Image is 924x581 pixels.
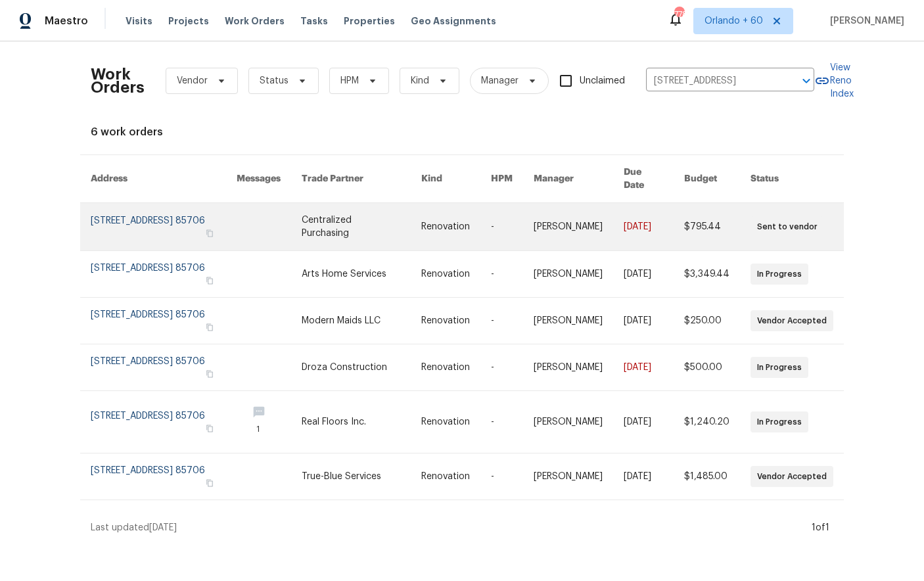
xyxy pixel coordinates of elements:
[523,155,613,203] th: Manager
[300,16,328,26] span: Tasks
[480,155,523,203] th: HPM
[411,155,480,203] th: Kind
[580,74,625,88] span: Unclaimed
[344,14,395,28] span: Properties
[740,155,844,203] th: Status
[523,298,613,344] td: [PERSON_NAME]
[481,74,519,87] span: Manager
[91,521,808,534] div: Last updated
[204,423,216,434] button: Copy Address
[646,71,777,91] input: Enter in an address
[226,155,291,203] th: Messages
[480,251,523,298] td: -
[705,14,763,28] span: Orlando + 60
[291,453,411,500] td: True-Blue Services
[814,61,854,101] a: View Reno Index
[45,14,88,28] span: Maestro
[177,74,208,87] span: Vendor
[291,155,411,203] th: Trade Partner
[674,155,740,203] th: Budget
[204,275,216,287] button: Copy Address
[80,155,226,203] th: Address
[480,344,523,391] td: -
[812,521,829,534] div: 1 of 1
[291,391,411,453] td: Real Floors Inc.
[340,74,359,87] span: HPM
[523,203,613,251] td: [PERSON_NAME]
[480,298,523,344] td: -
[797,72,816,90] button: Open
[260,74,289,87] span: Status
[523,391,613,453] td: [PERSON_NAME]
[149,523,177,532] span: [DATE]
[291,203,411,251] td: Centralized Purchasing
[291,344,411,391] td: Droza Construction
[411,344,480,391] td: Renovation
[126,14,152,28] span: Visits
[411,391,480,453] td: Renovation
[168,14,209,28] span: Projects
[674,8,683,21] div: 778
[204,477,216,489] button: Copy Address
[411,203,480,251] td: Renovation
[411,14,496,28] span: Geo Assignments
[523,344,613,391] td: [PERSON_NAME]
[523,453,613,500] td: [PERSON_NAME]
[480,391,523,453] td: -
[204,227,216,239] button: Copy Address
[411,298,480,344] td: Renovation
[204,321,216,333] button: Copy Address
[91,126,833,139] div: 6 work orders
[204,368,216,380] button: Copy Address
[825,14,904,28] span: [PERSON_NAME]
[291,251,411,298] td: Arts Home Services
[613,155,674,203] th: Due Date
[523,251,613,298] td: [PERSON_NAME]
[480,203,523,251] td: -
[91,68,145,94] h2: Work Orders
[225,14,285,28] span: Work Orders
[411,74,429,87] span: Kind
[480,453,523,500] td: -
[291,298,411,344] td: Modern Maids LLC
[411,453,480,500] td: Renovation
[411,251,480,298] td: Renovation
